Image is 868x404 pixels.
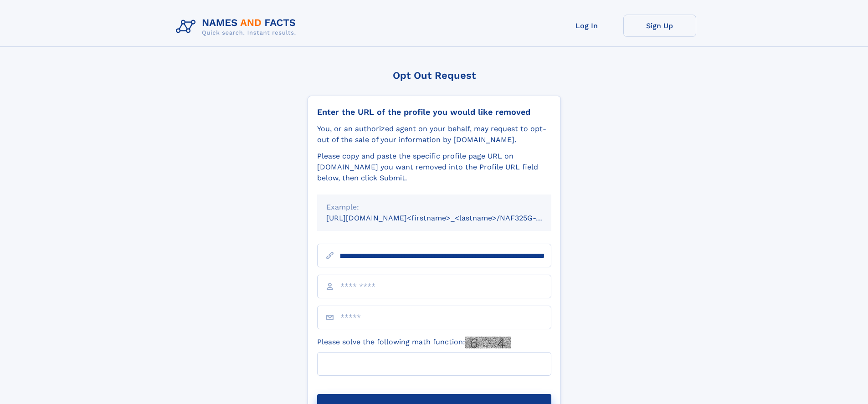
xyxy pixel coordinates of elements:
[317,123,551,145] div: You, or an authorized agent on your behalf, may request to opt-out of the sale of your informatio...
[308,70,561,81] div: Opt Out Request
[326,214,569,222] small: [URL][DOMAIN_NAME]<firstname>_<lastname>/NAF325G-xxxxxxxx
[623,15,696,37] a: Sign Up
[317,151,551,184] div: Please copy and paste the specific profile page URL on [DOMAIN_NAME] you want removed into the Pr...
[550,15,623,37] a: Log In
[172,15,303,39] img: Logo Names and Facts
[326,202,542,213] div: Example:
[317,107,551,117] div: Enter the URL of the profile you would like removed
[317,337,511,348] label: Please solve the following math function:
